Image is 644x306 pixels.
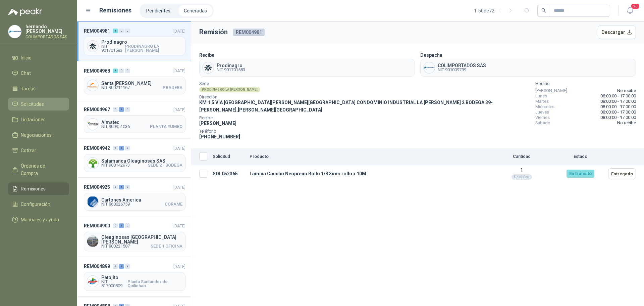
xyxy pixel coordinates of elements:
[77,216,191,257] a: REM004900010[DATE] Company LogoOleaginosas [GEOGRAPHIC_DATA][PERSON_NAME]NIT 800221587SEDE 1 OFICINA
[624,5,636,17] button: 20
[87,196,98,207] img: Company Logo
[491,167,552,173] p: 1
[631,3,640,9] span: 20
[101,275,182,280] span: Patojito
[84,222,110,229] span: REM004900
[21,131,52,139] span: Negociaciones
[535,88,567,93] span: [PERSON_NAME]
[210,165,247,182] td: SOL052365
[173,68,185,73] span: [DATE]
[600,93,636,99] span: 08:00:00 - 17:00:00
[101,44,125,52] span: NIT 901701583
[8,98,69,111] a: Solicitudes
[535,104,554,110] span: Miércoles
[84,263,110,270] span: REM004899
[199,130,530,133] span: Teléfono
[21,85,36,92] span: Tareas
[617,88,636,93] span: No recibe
[567,170,594,178] div: En tránsito
[101,120,182,125] span: Almatec
[87,236,98,247] img: Company Logo
[438,68,486,72] span: NIT 901009799
[113,223,118,228] div: 0
[8,51,69,64] a: Inicio
[8,67,69,80] a: Chat
[173,107,185,112] span: [DATE]
[77,61,191,100] a: REM004968100[DATE] Company LogoSanta [PERSON_NAME]NIT 900211167PRADERA
[125,69,130,73] div: 0
[8,8,42,16] img: Logo peakr
[247,165,488,182] td: Lámina Caucho Neopreno Rollo 1/8 3mm rollo x 10M
[127,280,182,288] span: Planta Santander de Quilichao
[21,116,46,123] span: Licitaciones
[165,202,182,206] span: CORAME
[535,93,547,99] span: Lunes
[535,99,549,104] span: Martes
[608,168,636,179] button: Entregado
[101,163,130,167] span: NIT 900142973
[199,100,493,113] span: KM 1.5 VIA [GEOGRAPHIC_DATA][PERSON_NAME][GEOGRAPHIC_DATA] CONDOMINIO INDUSTRIAL LA [PERSON_NAME]...
[217,68,245,72] span: NIT 901701583
[77,139,191,177] a: REM004942010[DATE] Company LogoSalamanca Oleaginosas SASNIT 900142973SEDE 2 - BODEGA
[101,198,182,202] span: Cartones America
[199,116,530,120] span: Recibe
[21,100,44,108] span: Solicitudes
[125,223,130,228] div: 0
[87,41,98,52] img: Company Logo
[77,100,191,139] a: REM004967010[DATE] Company LogoAlmatecNIT 900951036PLANTA YUMBO
[113,29,118,33] div: 1
[87,276,98,287] img: Company Logo
[119,69,124,73] div: 0
[101,125,130,129] span: NIT 900951036
[8,160,69,180] a: Órdenes de Compra
[512,174,532,180] div: Unidades
[535,110,549,115] span: Jueves
[113,146,118,150] div: 0
[21,147,36,154] span: Cotizar
[233,29,265,36] span: REM004981
[488,148,555,165] th: Cantidad
[25,35,69,39] p: COLIMPORTADOS SAS
[173,185,185,190] span: [DATE]
[199,82,530,85] span: Sede
[101,235,182,244] span: Oleaginosas [GEOGRAPHIC_DATA][PERSON_NAME]
[119,146,124,150] div: 1
[125,146,130,150] div: 0
[119,223,124,228] div: 1
[199,121,236,126] span: [PERSON_NAME]
[87,119,98,130] img: Company Logo
[77,257,191,297] a: REM004899020[DATE] Company LogoPatojitoNIT 817000809Planta Santander de Quilichao
[555,148,605,165] th: Estado
[541,8,546,13] span: search
[420,52,442,58] b: Despacha
[141,5,176,16] a: Pendientes
[119,107,124,112] div: 1
[21,70,31,77] span: Chat
[125,107,130,112] div: 0
[21,216,59,223] span: Manuales y ayuda
[101,280,127,288] span: NIT 817000809
[119,29,124,33] div: 0
[150,125,182,129] span: PLANTA YUMBO
[113,107,118,112] div: 0
[247,148,488,165] th: Producto
[21,201,50,208] span: Configuración
[535,82,636,85] span: Horario
[617,120,636,126] span: No recibe
[77,21,191,61] a: REM004981100[DATE] Company LogoProdinagroNIT 901701583PRODINAGRO LA [PERSON_NAME]
[199,87,260,92] div: PRODINAGRO LA [PERSON_NAME]
[101,159,182,163] span: Salamanca Oleaginosas SAS
[600,110,636,115] span: 08:00:00 - 17:00:00
[84,67,110,75] span: REM004968
[101,81,182,86] span: Santa [PERSON_NAME]
[199,27,228,37] h3: Remisión
[163,86,182,90] span: PRADERA
[217,63,245,68] span: Prodinagro
[119,185,124,189] div: 1
[125,264,130,269] div: 0
[199,95,530,99] span: Dirección
[178,5,212,16] a: Generadas
[21,162,63,177] span: Órdenes de Compra
[199,52,214,58] b: Recibe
